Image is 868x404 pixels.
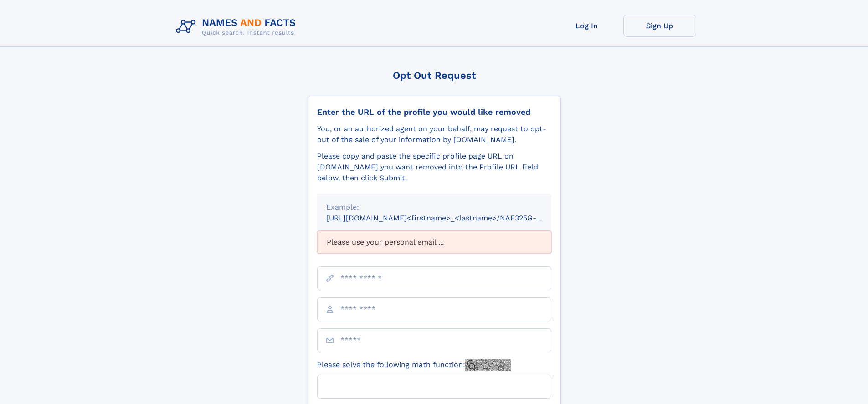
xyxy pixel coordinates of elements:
a: Log In [550,15,623,37]
div: Enter the URL of the profile you would like removed [317,107,551,117]
div: You, or an authorized agent on your behalf, may request to opt-out of the sale of your informatio... [317,123,551,145]
label: Please solve the following math function: [317,359,511,371]
div: Please use your personal email ... [317,231,551,254]
small: [URL][DOMAIN_NAME]<firstname>_<lastname>/NAF325G-xxxxxxxx [326,214,569,222]
div: Opt Out Request [308,70,561,81]
a: Sign Up [623,15,696,37]
div: Please copy and paste the specific profile page URL on [DOMAIN_NAME] you want removed into the Pr... [317,151,551,184]
img: Logo Names and Facts [172,15,303,39]
div: Example: [326,202,542,213]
